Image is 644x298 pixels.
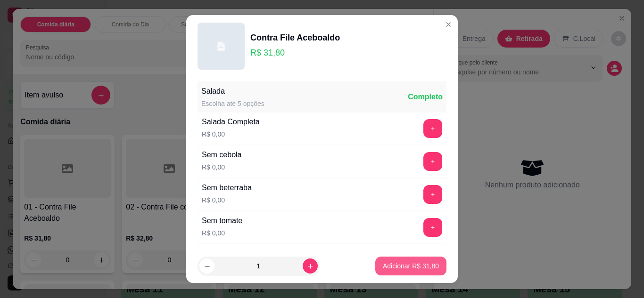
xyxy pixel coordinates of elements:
div: Salada Completa [202,116,260,128]
button: Adicionar R$ 31,80 [375,257,446,275]
button: add [423,185,442,204]
p: R$ 0,00 [202,195,252,205]
button: add [423,218,442,237]
div: Somente tomate [202,248,257,259]
div: Escolha até 5 opções [201,99,264,108]
div: Contra File Aceboaldo [250,31,340,44]
div: Completo [408,91,443,103]
button: increase-product-quantity [303,258,318,274]
button: Close [441,17,456,32]
button: add [423,119,442,138]
button: decrease-product-quantity [199,258,215,274]
div: Sem beterraba [202,182,252,193]
p: R$ 31,80 [250,46,340,59]
button: add [423,152,442,171]
p: Adicionar R$ 31,80 [383,261,439,271]
div: Salada [201,86,264,97]
p: R$ 0,00 [202,129,260,139]
p: R$ 0,00 [202,162,242,172]
div: Sem cebola [202,149,242,161]
div: Sem tomate [202,215,242,226]
p: R$ 0,00 [202,228,242,238]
